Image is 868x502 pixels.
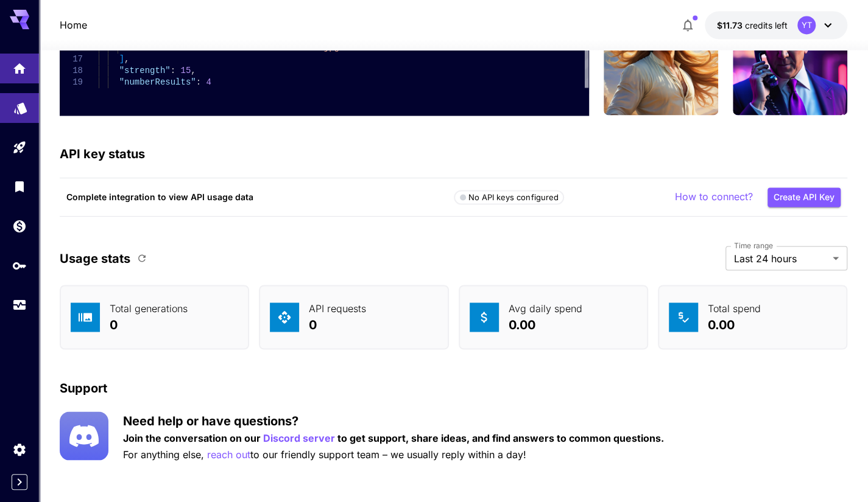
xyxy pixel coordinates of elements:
p: Usage stats [60,249,130,267]
div: Models [13,98,28,113]
nav: breadcrumb [60,18,87,32]
button: Discord server [263,430,335,445]
a: Home [60,18,87,32]
p: Total spend [708,301,761,315]
div: Settings [12,439,27,455]
span: , [191,66,196,75]
div: YT [797,16,816,34]
button: reach out [207,447,250,462]
span: : [171,66,175,75]
p: For anything else, to our friendly support team – we usually reply within a day! [123,447,664,462]
div: Home [12,58,27,74]
p: Support [60,378,107,397]
div: No API keys configured [460,192,559,204]
span: 15 [180,66,191,75]
p: Total generations [110,301,188,315]
span: $11.73 [717,20,745,30]
div: Library [12,176,27,192]
span: Last 24 hours [734,251,828,265]
p: Need help or have questions? [123,411,664,430]
p: Complete integration to view API usage data [66,190,453,203]
div: $11.73365 [717,19,788,32]
span: : [196,77,201,87]
p: Join the conversation on our to get support, share ideas, and find answers to common questions. [123,430,664,445]
div: Playground [12,138,27,153]
p: 0.00 [509,315,582,333]
div: Wallet [12,218,27,234]
p: API key status [60,145,145,163]
div: API Keys [12,258,27,273]
button: Expand sidebar [12,474,27,490]
div: Usage [12,295,27,310]
img: closeup man rwre on the phone, wearing a suit [733,1,847,115]
div: 19 [60,77,83,88]
button: Create API Key [767,187,841,207]
p: 0 [110,315,188,333]
span: 4 [206,77,211,87]
div: 17 [60,54,83,65]
button: How to connect? [675,189,753,204]
button: $11.73365YT [705,11,847,39]
span: "numberResults" [119,77,196,87]
p: API requests [309,301,366,315]
div: 18 [60,65,83,77]
span: "strength" [119,66,171,75]
span: credits left [745,20,788,30]
p: 0 [309,315,366,333]
img: man rwre long hair, enjoying sun and wind` - Style: `Fantasy art [604,1,718,115]
span: , [124,54,129,64]
p: Avg daily spend [509,301,582,315]
p: 0.00 [708,315,761,333]
label: Time range [734,240,773,251]
span: ] [119,54,124,64]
